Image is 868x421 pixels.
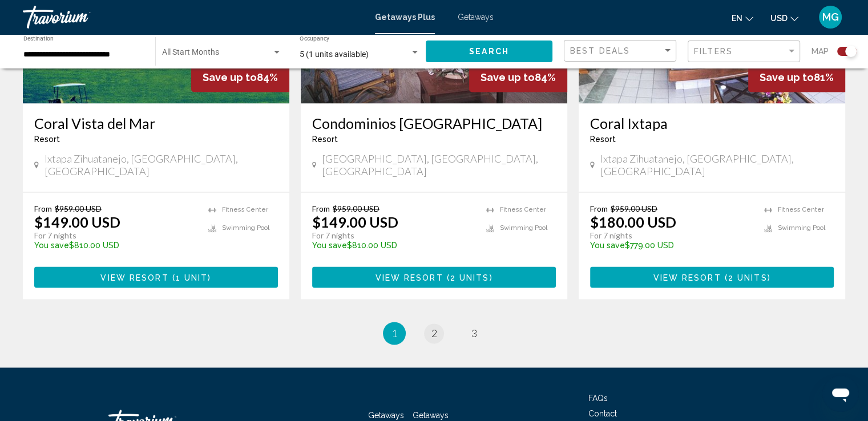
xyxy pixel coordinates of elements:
span: 1 unit [176,273,208,282]
span: 3 [471,327,477,339]
span: ( ) [169,273,212,282]
span: MG [822,11,839,23]
span: $959.00 USD [333,204,380,213]
span: View Resort [653,273,721,282]
button: View Resort(2 units) [590,266,834,288]
a: Getaways [368,410,404,419]
span: From [34,204,52,213]
span: $959.00 USD [55,204,102,213]
span: Fitness Center [500,206,546,213]
span: You save [590,241,625,250]
div: 84% [191,63,289,92]
a: Condominios [GEOGRAPHIC_DATA] [312,115,556,132]
a: Contact [588,408,617,418]
span: Ixtapa Zihuatanejo, [GEOGRAPHIC_DATA], [GEOGRAPHIC_DATA] [600,152,834,177]
span: ( ) [721,273,771,282]
button: Filter [688,40,800,63]
button: Change currency [770,10,798,26]
a: Travorium [23,6,364,29]
span: From [590,204,608,213]
button: Search [426,41,552,62]
ul: Pagination [23,322,845,345]
a: Getaways Plus [375,13,435,22]
span: Search [469,47,509,56]
p: For 7 nights [590,230,753,241]
span: Best Deals [570,46,630,55]
span: Swimming Pool [222,224,269,232]
button: Change language [732,10,753,26]
span: Save up to [760,71,814,83]
p: $149.00 USD [312,213,398,230]
span: Resort [590,135,616,144]
span: 1 [391,327,397,339]
span: Ixtapa Zihuatanejo, [GEOGRAPHIC_DATA], [GEOGRAPHIC_DATA] [45,152,278,177]
span: Fitness Center [778,206,824,213]
span: en [732,14,742,23]
p: $180.00 USD [590,213,676,230]
span: [GEOGRAPHIC_DATA], [GEOGRAPHIC_DATA], [GEOGRAPHIC_DATA] [322,152,556,177]
span: Map [812,43,829,59]
a: Coral Vista del Mar [34,115,278,132]
div: 81% [748,63,845,92]
button: View Resort(1 unit) [34,266,278,288]
div: 84% [469,63,567,92]
button: User Menu [815,5,845,29]
span: Save up to [481,71,535,83]
a: Coral Ixtapa [590,115,834,132]
span: 2 [431,327,437,339]
span: Save up to [203,71,257,83]
span: 5 (1 units available) [300,50,369,59]
span: View Resort [375,273,443,282]
span: USD [770,14,788,23]
span: Filters [694,47,733,56]
span: Fitness Center [222,206,268,213]
span: $959.00 USD [611,204,657,213]
mat-select: Sort by [570,46,673,56]
p: $149.00 USD [34,213,120,230]
p: $779.00 USD [590,241,753,250]
span: Swimming Pool [500,224,547,232]
p: For 7 nights [34,230,197,241]
span: Resort [34,135,60,144]
span: 2 units [450,273,490,282]
a: Getaways [458,13,494,22]
span: Swimming Pool [778,224,825,232]
a: FAQs [588,393,608,402]
p: $810.00 USD [34,241,197,250]
span: From [312,204,330,213]
p: $810.00 USD [312,241,475,250]
span: Resort [312,135,338,144]
span: ( ) [443,273,493,282]
iframe: Button to launch messaging window [822,375,859,412]
span: You save [34,241,69,250]
span: 2 units [728,273,768,282]
button: View Resort(2 units) [312,266,556,288]
p: For 7 nights [312,230,475,241]
span: View Resort [100,273,168,282]
span: You save [312,241,347,250]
